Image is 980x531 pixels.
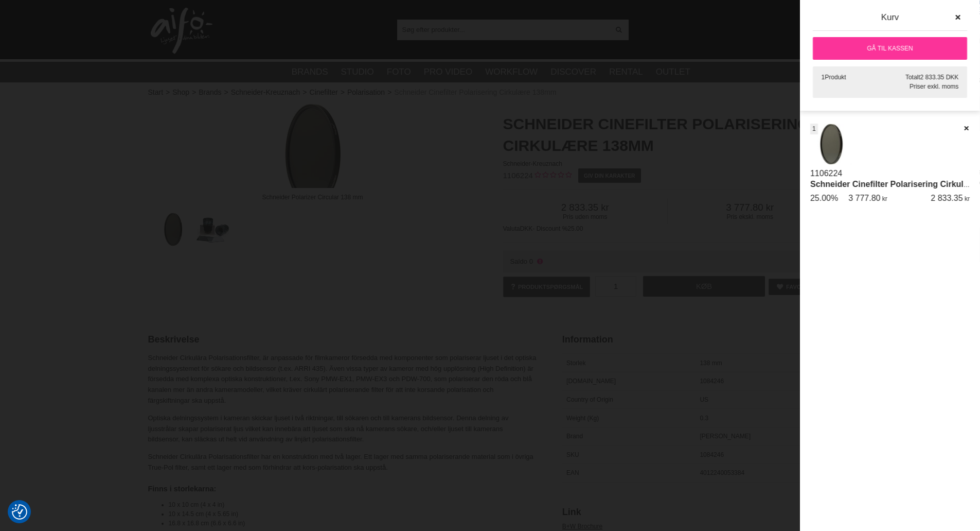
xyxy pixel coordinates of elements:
[905,74,920,81] span: Totalt
[12,504,27,520] img: Revisit consent button
[931,194,963,202] span: 2 833.35
[825,74,846,81] span: Produkt
[822,74,825,81] span: 1
[810,124,852,165] img: Schneider Cinefilter Polarisering Cirkulære 138mm
[848,194,880,202] span: 3 777.80
[813,37,967,60] a: Gå til kassen
[920,74,959,81] span: 2 833.35 DKK
[810,194,838,202] span: 25.00%
[881,12,899,22] span: Kurv
[910,83,958,90] span: Priser exkl. moms
[812,124,816,133] span: 1
[810,169,842,178] a: 1106224
[12,503,27,521] button: Samtykkepræferencer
